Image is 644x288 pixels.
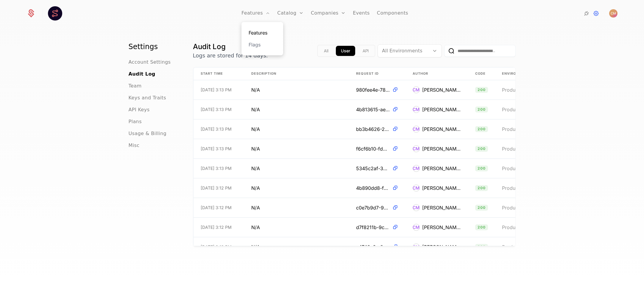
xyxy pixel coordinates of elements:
div: CM [413,106,420,113]
span: [DATE] 3:13 PM [201,87,232,93]
div: CM [413,165,420,172]
span: N/A [251,145,260,152]
a: Account Settings [129,59,171,66]
span: 200 [475,244,488,250]
span: 200 [475,185,488,191]
span: f6cf6b10-fd22-45b6-b98a-a3b43766555f [356,145,390,152]
a: Settings [592,10,600,17]
span: N/A [251,106,260,113]
span: [DATE] 3:13 PM [201,165,232,171]
span: d7f8211b-9cb9-4a86-b824-62639d22bdbc [356,224,390,231]
span: 200 [475,146,488,152]
div: Text alignment [317,45,375,57]
span: 200 [475,205,488,211]
div: [PERSON_NAME] [422,224,461,231]
span: 200 [475,165,488,171]
span: [DATE] 3:13 PM [201,146,232,152]
h1: Audit Log [193,42,268,51]
h1: Settings [129,42,179,51]
a: Usage & Billing [129,130,167,137]
div: CM [413,224,420,231]
div: [PERSON_NAME] [422,165,461,172]
p: Logs are stored for 14 days. [193,51,268,60]
a: Flags [249,41,276,48]
button: app [336,46,355,56]
a: Keys and Traits [129,94,166,101]
span: a4746e6a-261f-485b-9ac7-3835fcba77fb [356,243,390,251]
span: Production [502,146,526,152]
span: [DATE] 3:12 PM [201,205,232,211]
button: all [319,46,333,56]
span: 200 [475,224,488,230]
span: Production [502,205,526,211]
a: Team [129,82,142,90]
span: [DATE] 3:12 PM [201,185,232,191]
th: Author [406,68,468,80]
img: Coleman McFarland [609,9,618,18]
span: N/A [251,184,260,192]
span: c0e7b9d7-96d2-4b01-ac58-8b1b1efd896e [356,204,390,211]
nav: Main [129,42,179,149]
div: CM [413,243,420,251]
span: [DATE] 3:12 PM [201,244,232,250]
span: Production [502,224,526,230]
span: N/A [251,224,260,231]
span: Production [502,126,526,132]
button: api [358,46,374,56]
a: Integrations [583,10,590,17]
span: Production [502,165,526,171]
a: Plans [129,118,142,125]
div: CM [413,86,420,93]
div: CM [413,184,420,192]
span: bb3b4626-2bf8-4fe8-85bc-03043669d251 [356,126,390,133]
span: [DATE] 3:12 PM [201,224,232,230]
span: 200 [475,87,488,93]
div: [PERSON_NAME] [422,145,461,152]
th: Code [468,68,495,80]
th: Request ID [349,68,406,80]
div: [PERSON_NAME] [422,86,461,93]
a: API Keys [129,106,150,113]
div: [PERSON_NAME] [422,204,461,211]
div: [PERSON_NAME] [422,126,461,133]
div: CM [413,126,420,133]
span: 980fee4e-7888-42a8-aa9f-47c464d00aa4 [356,86,390,93]
span: [DATE] 3:13 PM [201,126,232,132]
span: Production [502,244,526,250]
span: Production [502,185,526,191]
span: N/A [251,204,260,211]
button: Open user button [609,9,618,18]
span: 4b890dd8-fdca-4a21-9205-8dc98a3eac0b [356,184,390,192]
span: N/A [251,126,260,133]
span: 200 [475,126,488,132]
span: 5345c2af-3d16-48a5-8d03-5997ae27478c [356,165,390,172]
a: Features [249,29,276,36]
span: N/A [251,243,260,251]
th: Environment [495,68,554,80]
div: [PERSON_NAME] [422,184,461,192]
span: Production [502,107,526,112]
th: Description [244,68,349,80]
div: [PERSON_NAME] [422,106,461,113]
span: Production [502,87,526,93]
th: Start Time [194,68,244,80]
span: N/A [251,86,260,93]
div: CM [413,204,420,211]
div: CM [413,145,420,152]
span: 4b813615-ae23-4bb0-a757-c6e8004ede02 [356,106,390,113]
span: [DATE] 3:13 PM [201,107,232,112]
div: [PERSON_NAME] [422,243,461,251]
a: Misc [129,142,140,149]
span: 200 [475,107,488,112]
img: Schematic [48,6,62,21]
span: N/A [251,165,260,172]
a: Audit Log [129,71,155,78]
